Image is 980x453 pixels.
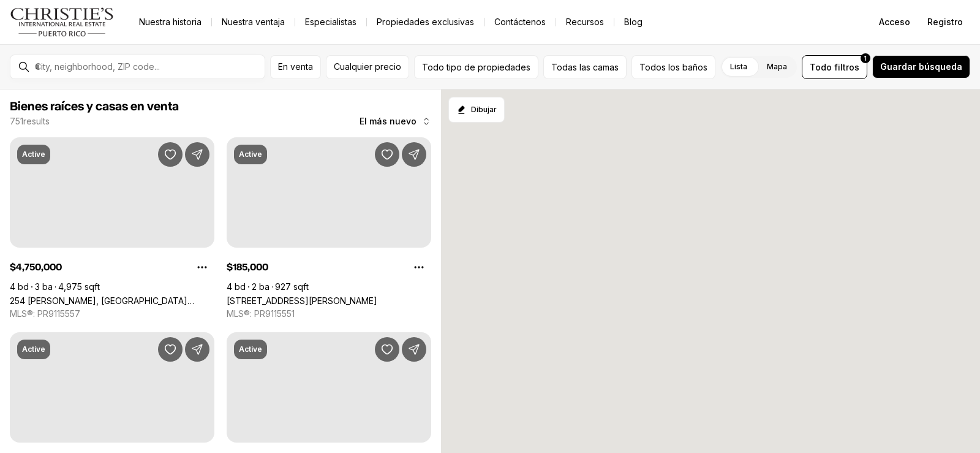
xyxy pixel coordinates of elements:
button: Save Property: Calle 26 S7 [158,337,183,362]
font: filtros [834,62,859,72]
button: Registro [920,10,970,34]
font: Especialistas [305,17,356,27]
button: Todas las camas [543,55,627,79]
a: Nuestra historia [129,13,211,31]
button: Empezar a dibujar [448,97,505,123]
a: 254 NORZAGARAY, SAN JUAN PR, 00901 [10,295,214,306]
button: Share Property [402,142,426,167]
p: Active [239,150,262,159]
button: Property options [407,255,431,280]
a: Especialistas [295,13,366,31]
font: Todos los baños [639,62,707,72]
button: Contáctenos [484,13,556,31]
button: Acceso [872,10,918,34]
button: Cualquier precio [326,55,409,79]
button: Guardar búsqueda [872,55,970,78]
a: Nuestra ventaja [212,13,295,31]
button: El más nuevo [352,109,439,134]
font: Blog [624,17,643,27]
a: Blog [614,13,652,31]
font: Todo [810,62,832,72]
button: Todofiltros1 [802,55,867,79]
button: Todos los baños [631,55,715,79]
font: Dibujar [471,105,497,114]
font: Registro [927,17,963,27]
button: Save Property: 56 CALLE [375,142,399,167]
font: Bienes raíces y casas en venta [10,101,179,113]
p: Active [22,150,45,159]
font: Mapa [767,62,787,71]
font: Nuestra ventaja [222,17,285,27]
a: Recursos [556,13,614,31]
button: Property options [190,255,214,280]
font: Recursos [566,17,604,27]
button: Todo tipo de propiedades [414,55,538,79]
font: Propiedades exclusivas [377,17,474,27]
button: Save Property: 254 NORZAGARAY [158,142,183,167]
font: 1 [864,55,867,62]
img: logo [10,7,115,37]
font: En venta [278,61,313,72]
button: Share Property [185,142,209,167]
button: Share Property [402,337,426,362]
font: Lista [730,62,747,71]
font: Acceso [879,17,910,27]
font: Guardar búsqueda [880,61,962,72]
p: Active [22,345,45,354]
font: El más nuevo [360,116,417,126]
a: Propiedades exclusivas [367,13,484,31]
button: Save Property: URB MIRABELLA B-53 AQUAMARINA [375,337,399,362]
button: Share Property [185,337,209,362]
font: Todo tipo de propiedades [422,62,530,72]
p: 751 results [10,116,50,126]
a: 56 CALLE, SAN JUAN PR, 00921 [227,295,377,306]
button: En venta [270,55,321,79]
font: Cualquier precio [334,61,401,72]
font: Contáctenos [494,17,546,27]
p: Active [239,345,262,354]
font: Nuestra historia [139,17,202,27]
font: Todas las camas [551,62,619,72]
